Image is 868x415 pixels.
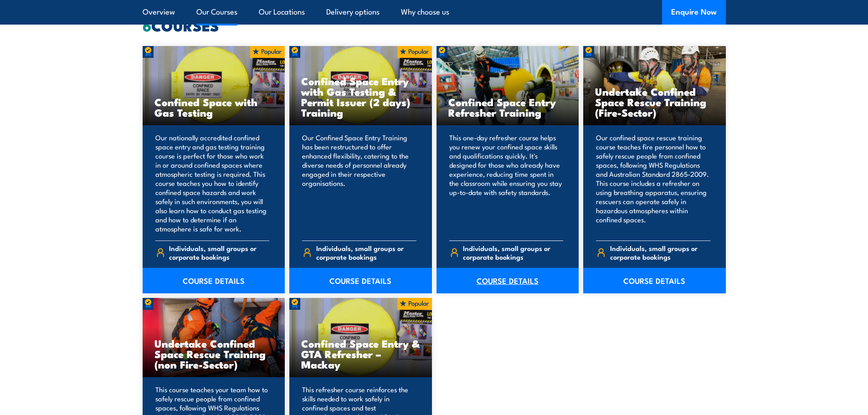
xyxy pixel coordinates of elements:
[154,338,273,369] h3: Undertake Confined Space Rescue Training (non Fire-Sector)
[448,97,567,118] h3: Confined Space Entry Refresher Training
[143,19,726,31] h2: COURSES
[143,14,151,36] strong: 6
[583,268,726,293] a: COURSE DETAILS
[596,133,710,233] p: Our confined space rescue training course teaches fire personnel how to safely rescue people from...
[301,76,420,118] h3: Confined Space Entry with Gas Testing & Permit Issuer (2 days) Training
[155,133,270,233] p: Our nationally accredited confined space entry and gas testing training course is perfect for tho...
[449,133,564,233] p: This one-day refresher course helps you renew your confined space skills and qualifications quick...
[316,244,416,261] span: Individuals, small groups or corporate bookings
[143,268,285,293] a: COURSE DETAILS
[154,97,273,118] h3: Confined Space with Gas Testing
[289,268,432,293] a: COURSE DETAILS
[302,133,416,233] p: Our Confined Space Entry Training has been restructured to offer enhanced flexibility, catering t...
[437,268,579,293] a: COURSE DETAILS
[463,244,563,261] span: Individuals, small groups or corporate bookings
[169,244,269,261] span: Individuals, small groups or corporate bookings
[595,86,714,118] h3: Undertake Confined Space Rescue Training (Fire-Sector)
[610,244,710,261] span: Individuals, small groups or corporate bookings
[301,338,420,369] h3: Confined Space Entry & GTA Refresher – Mackay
